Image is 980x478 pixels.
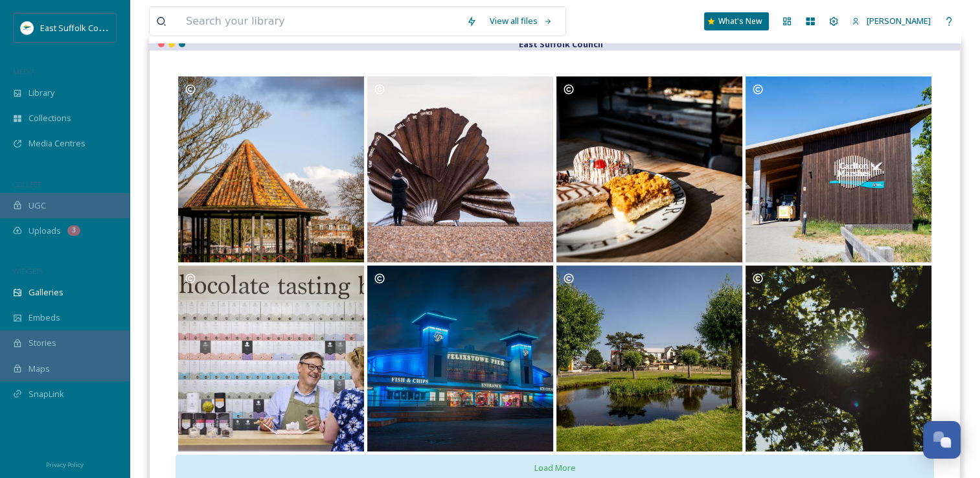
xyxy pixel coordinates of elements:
[28,87,54,99] span: Library
[28,312,60,324] span: Embeds
[555,75,744,264] a: Opens media popup. Media description: Farmhouse Bakery Bungay May 2025.
[867,15,931,27] span: [PERSON_NAME]
[46,461,84,469] span: Privacy Policy
[365,264,554,453] a: Opens media popup. Media description: Felixstowe_Pier_Promenade_JamesCrisp@crispdesign_1124 (29)....
[13,179,41,189] span: COLLECT
[28,337,56,349] span: Stories
[28,286,63,299] span: Galleries
[21,21,34,34] img: ESC%20Logo.png
[519,38,603,50] strong: East Suffolk Council
[744,264,933,453] a: Opens media popup. Media description: Wickham Market_Charlotte@bishybeephoto_2025 (230).jpg.
[704,12,769,30] a: What's New
[28,137,85,150] span: Media Centres
[46,456,84,472] a: Privacy Policy
[483,8,559,34] a: View all files
[40,21,117,34] span: East Suffolk Council
[179,7,460,36] input: Search your library
[13,266,43,276] span: WIDGETS
[845,8,937,34] a: [PERSON_NAME]
[555,264,744,453] a: Opens media popup. Media description: ext_1750767547.414414_mary@ettphotography.co.uk-Leiston-Tho...
[28,225,61,237] span: Uploads
[744,75,933,264] a: Opens media popup. Media description: Carlton Marshes Visitor Centre.
[923,421,961,459] button: Open Chat
[13,67,36,76] span: MEDIA
[28,112,71,124] span: Collections
[28,363,50,375] span: Maps
[365,75,554,264] a: Opens media popup. Media description: Aldeburgh_JamesCrisp_112024 (96).jpg.
[28,388,64,400] span: SnapLink
[67,225,80,236] div: 3
[176,264,365,453] a: Opens media popup. Media description: Try Tosier Chocolate tasting bar! handcrafted in the store!...
[28,199,46,212] span: UGC
[176,75,365,264] a: Opens media popup. Media description: Lowestoft_MaryDoggett_122024 (44).JPG.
